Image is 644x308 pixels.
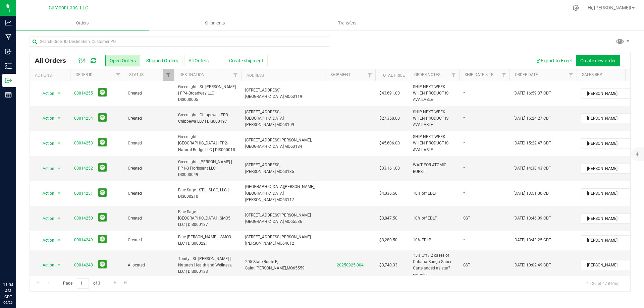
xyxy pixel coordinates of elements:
[5,63,12,69] inline-svg: Inventory
[57,278,106,289] span: Page of 3
[413,134,455,153] span: SHIP NEXT WEEK WHEN PRODUCT IS AVAILABLE
[282,241,294,246] span: 64012
[30,37,330,47] input: Search Order ID, Destination, Customer PO...
[178,187,237,200] span: Blue Sage - STL | SLCC, LLC | DIS000210
[74,140,93,146] a: 00014253
[581,89,631,98] span: [PERSON_NAME]
[379,115,400,122] span: $27,350.00
[184,55,213,66] button: All Orders
[515,72,538,77] a: Order Date
[149,16,281,30] a: Shipments
[5,77,12,84] inline-svg: Outbound
[465,72,516,77] a: Ship Date & Transporter
[16,16,149,30] a: Orders
[55,236,63,245] span: select
[413,237,431,243] span: 10% EDLP
[55,139,63,148] span: select
[514,140,551,146] span: [DATE] 15:22:47 CDT
[225,55,268,66] button: Create shipment
[37,139,55,148] span: Action
[7,254,27,274] iframe: Resource center
[514,115,551,122] span: [DATE] 16:24:27 CDT
[379,237,397,243] span: $3,280.50
[284,94,290,99] span: MO
[241,69,325,81] th: Address
[329,20,366,26] span: Transfers
[5,34,12,41] inline-svg: Manufacturing
[276,197,282,202] span: MO
[413,190,437,197] span: 10% off EDLP
[77,278,89,289] input: 1
[245,144,284,149] span: [GEOGRAPHIC_DATA],
[581,236,631,245] span: [PERSON_NAME]
[337,263,364,267] a: 20250925-004
[284,144,290,149] span: MO
[413,162,455,175] span: WAIT FOR ATOMIC BURST
[330,72,351,77] a: Shipment
[514,237,551,243] span: [DATE] 13:43:25 CDT
[581,139,631,148] span: [PERSON_NAME]
[287,266,293,270] span: MO
[581,189,631,198] span: [PERSON_NAME]
[282,122,294,127] span: 63109
[245,138,312,142] span: [STREET_ADDRESS][PERSON_NAME],
[178,209,237,228] span: Blue Sage - [GEOGRAPHIC_DATA] | SMO5 LLC | DIS000187
[379,262,397,268] span: $3,740.33
[463,262,470,268] span: SST
[245,94,284,99] span: [GEOGRAPHIC_DATA],
[55,164,63,173] span: select
[128,237,170,243] span: Created
[178,84,237,103] span: Greenlight - St. [PERSON_NAME] | FP4-Broadway LLC | DIS000005
[37,214,55,223] span: Action
[514,90,551,97] span: [DATE] 16:59:37 CDT
[142,55,182,66] button: Shipped Orders
[178,134,237,153] span: Greenlight - [GEOGRAPHIC_DATA] | FP2-Natural Bridge LLC | DIS000018
[245,88,280,93] span: [STREET_ADDRESS]
[379,140,400,146] span: $45,606.00
[282,169,294,174] span: 63135
[178,256,237,275] span: Trinity - St. [PERSON_NAME] | Nature's Health and Wellness, LLC | DIS000133
[3,282,13,300] p: 11:04 AM CDT
[414,72,440,77] a: Order Notes
[55,214,63,223] span: select
[67,20,98,26] span: Orders
[276,169,282,174] span: MO
[282,197,294,202] span: 63117
[581,114,631,123] span: [PERSON_NAME]
[572,5,580,11] div: Manage settings
[5,19,12,26] inline-svg: Analytics
[514,165,551,172] span: [DATE] 14:38:43 CDT
[229,58,263,63] span: Create shipment
[37,164,55,173] span: Action
[178,112,237,125] span: Greenlight - Chippewa | FP3-Chippewa LLC | DIS000197
[37,260,55,270] span: Action
[276,122,282,127] span: MO
[121,278,130,287] a: Go to the last page
[379,165,400,172] span: $33,161.00
[105,55,140,66] button: Open Orders
[74,90,93,97] a: 00014255
[74,237,93,243] a: 00014249
[245,169,276,174] span: [PERSON_NAME],
[364,69,375,81] a: Filter
[379,190,397,197] span: $4,036.50
[245,241,276,246] span: [PERSON_NAME],
[37,189,55,198] span: Action
[37,236,55,245] span: Action
[179,72,205,77] a: Destination
[581,278,624,288] span: 1 - 20 of 47 items
[531,55,576,66] button: Export to Excel
[290,219,302,224] span: 65536
[74,215,93,222] a: 00014250
[3,300,13,305] p: 09/26
[581,260,631,270] span: [PERSON_NAME]
[413,215,437,222] span: 10% off EDLP
[581,164,631,173] span: [PERSON_NAME]
[5,91,12,98] inline-svg: Reports
[128,115,170,122] span: Created
[576,55,620,66] button: Create new order
[379,90,400,97] span: $43,691.00
[581,214,631,223] span: [PERSON_NAME]
[514,215,551,222] span: [DATE] 13:46:09 CDT
[128,165,170,172] span: Created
